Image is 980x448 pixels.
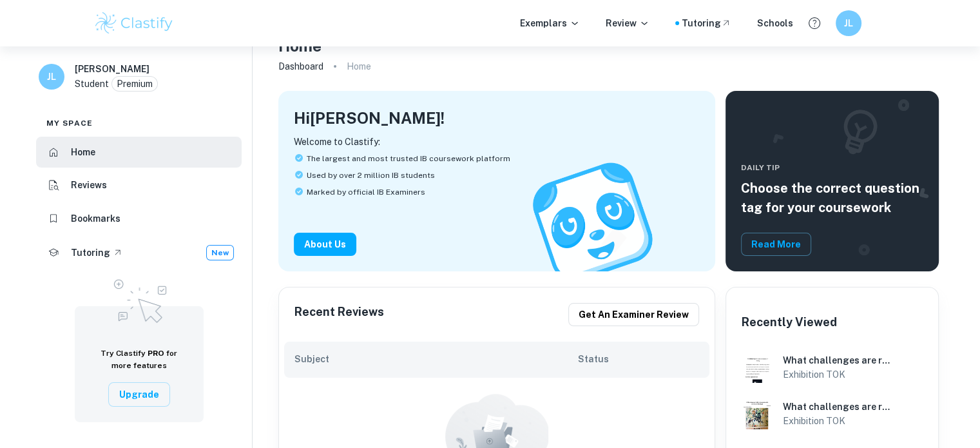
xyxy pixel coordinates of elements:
h6: What challenges are raised by the dissemination and/or communication of knowledge? [783,353,894,367]
button: Read More [741,233,811,256]
p: Review [606,16,649,30]
span: My space [46,117,93,129]
h6: Home [71,145,95,159]
button: Get an examiner review [568,303,699,326]
span: Used by over 2 million IB students [307,170,435,181]
h6: Try Clastify for more features [90,347,188,372]
a: Tutoring [682,16,731,30]
button: Upgrade [108,382,170,407]
p: Student [75,77,109,91]
img: Clastify logo [93,10,175,36]
span: Marked by official IB Examiners [307,186,425,198]
h6: Tutoring [71,246,110,260]
button: Help and Feedback [803,12,825,34]
button: JL [836,10,861,36]
p: Premium [117,77,153,91]
h6: Exhibition TOK [783,367,894,382]
h6: [PERSON_NAME] [75,62,149,76]
a: Dashboard [278,57,323,75]
a: TOK Exhibition example thumbnail: What challenges are raised by the dissemWhat challenges are rai... [736,347,928,388]
a: Schools [757,16,793,30]
h5: Choose the correct question tag for your coursework [741,179,923,217]
h6: Subject [294,352,577,366]
span: The largest and most trusted IB coursework platform [307,153,510,164]
p: Welcome to Clastify: [294,135,700,149]
img: Upgrade to Pro [107,271,171,327]
span: New [207,247,233,258]
h6: Status [578,352,699,366]
h6: Reviews [71,178,107,192]
img: TOK Exhibition example thumbnail: What challenges are raised by the dissem [742,398,773,429]
h6: What challenges are raised by the dissemination and/or communication of knowledge? [783,400,894,414]
h6: Recent Reviews [294,303,384,326]
h6: JL [44,70,59,84]
a: Bookmarks [36,203,242,234]
a: TutoringNew [36,237,242,269]
button: About Us [294,233,356,256]
h6: Recently Viewed [742,313,837,331]
h6: JL [841,16,856,30]
span: Daily Tip [741,162,923,173]
span: PRO [148,349,164,358]
p: Exemplars [520,16,580,30]
a: Home [36,137,242,168]
a: TOK Exhibition example thumbnail: What challenges are raised by the dissemWhat challenges are rai... [736,393,928,434]
img: TOK Exhibition example thumbnail: What challenges are raised by the dissem [742,352,773,383]
h6: Exhibition TOK [783,414,894,428]
a: Reviews [36,170,242,201]
h6: Bookmarks [71,211,120,226]
p: Home [347,59,371,73]
h4: Hi [PERSON_NAME] ! [294,106,445,130]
